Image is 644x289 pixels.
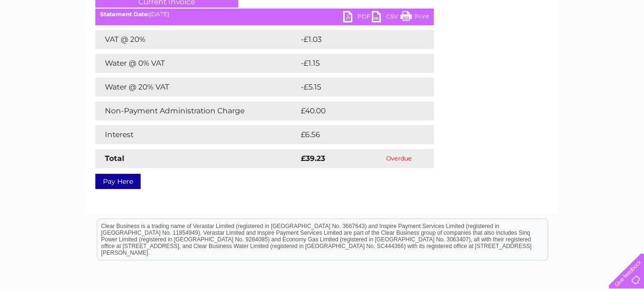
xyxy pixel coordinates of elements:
[95,54,298,73] td: Water @ 0% VAT
[95,174,141,189] a: Pay Here
[105,154,124,163] strong: Total
[298,30,413,49] td: -£1.03
[400,11,429,25] a: Print
[298,78,412,97] td: -£5.15
[22,25,71,54] img: logo.png
[95,11,434,18] div: [DATE]
[95,125,298,144] td: Interest
[561,40,575,48] a: Blog
[95,101,298,120] td: Non-Payment Administration Charge
[476,40,494,48] a: Water
[500,40,521,48] a: Energy
[97,5,548,46] div: Clear Business is a trading name of Verastar Limited (registered in [GEOGRAPHIC_DATA] No. 3667643...
[301,154,325,163] strong: £39.23
[613,40,635,48] a: Log out
[95,30,298,49] td: VAT @ 20%
[364,149,433,168] td: Overdue
[298,101,415,120] td: £40.00
[298,54,411,73] td: -£1.15
[95,78,298,97] td: Water @ 20% VAT
[527,40,555,48] a: Telecoms
[581,40,604,48] a: Contact
[372,11,400,25] a: CSV
[298,125,411,144] td: £6.56
[464,5,530,17] a: 0333 014 3131
[100,10,149,18] b: Statement Date:
[343,11,372,25] a: PDF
